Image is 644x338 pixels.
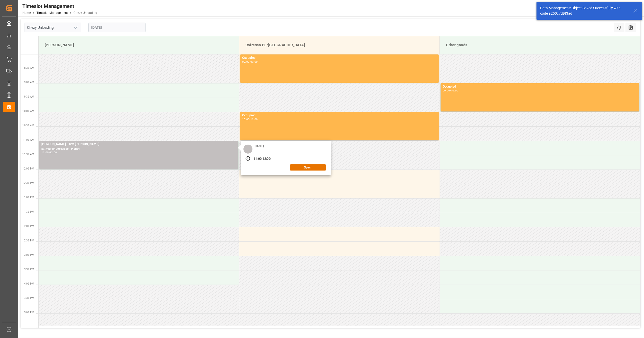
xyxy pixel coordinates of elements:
div: [PERSON_NAME] [43,40,235,50]
span: 4:30 PM [24,297,34,299]
div: - [262,157,262,161]
span: 11:00 AM [22,138,34,141]
div: Cofresco PL/[GEOGRAPHIC_DATA] [243,40,436,50]
div: - [49,151,50,154]
span: 5:00 PM [24,311,34,314]
div: - [249,61,250,63]
div: 12:00 [50,151,57,154]
span: 8:30 AM [24,67,34,69]
div: 11:00 [41,151,49,154]
span: 2:00 PM [24,225,34,228]
input: DD-MM-YYYY [88,23,146,32]
div: Delivery#:400053880 - Plate#: [41,147,236,151]
div: Timeslot Management [22,2,97,10]
div: [PERSON_NAME] - lkw [PERSON_NAME] [41,142,236,147]
div: 11:00 [250,118,258,120]
div: Occupied [242,55,437,61]
span: 9:00 AM [24,81,34,84]
span: 2:30 PM [24,239,34,242]
div: 12:00 [262,157,271,161]
div: Occupied [443,84,637,89]
div: - [249,118,250,120]
div: Data Management: Object Saved Successfully with code a250c7d9f3ad [540,5,629,16]
span: 12:30 PM [22,182,34,184]
a: Timeslot Management [37,11,68,15]
span: 1:00 PM [24,196,34,199]
input: Type to search/select [24,23,81,32]
span: 10:00 AM [22,110,34,112]
div: [DATE] [254,144,266,148]
button: Open [290,164,326,171]
span: 9:30 AM [24,95,34,98]
span: 10:30 AM [22,124,34,127]
button: open menu [72,24,79,32]
span: 3:00 PM [24,254,34,256]
div: Occupied [242,113,437,118]
div: 10:00 [242,118,250,120]
div: 09:00 [443,89,450,92]
span: 11:30 AM [22,153,34,156]
span: 1:30 PM [24,210,34,213]
div: 11:00 [253,157,262,161]
div: Other goods [444,40,636,50]
div: - [450,89,451,92]
div: 09:00 [250,61,258,63]
span: 4:00 PM [24,282,34,285]
span: 12:00 PM [22,167,34,170]
div: 10:00 [451,89,458,92]
div: 08:00 [242,61,250,63]
a: Home [22,11,31,15]
span: 3:30 PM [24,268,34,271]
